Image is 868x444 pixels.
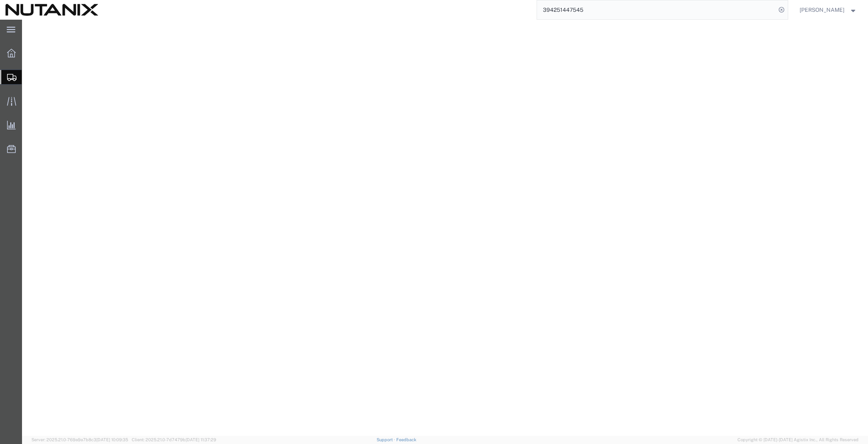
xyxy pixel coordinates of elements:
[377,437,396,442] a: Support
[31,437,128,442] span: Server: 2025.21.0-769a9a7b8c3
[799,5,857,15] button: [PERSON_NAME]
[6,4,98,16] img: logo
[186,437,216,442] span: [DATE] 11:37:29
[537,0,776,19] input: Search for shipment number, reference number
[800,6,844,14] span: Stephanie Guadron
[737,437,859,443] span: Copyright © [DATE]-[DATE] Agistix Inc., All Rights Reserved
[96,437,128,442] span: [DATE] 10:09:35
[132,437,216,442] span: Client: 2025.21.0-7d7479b
[22,20,868,436] iframe: FS Legacy Container
[396,437,416,442] a: Feedback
